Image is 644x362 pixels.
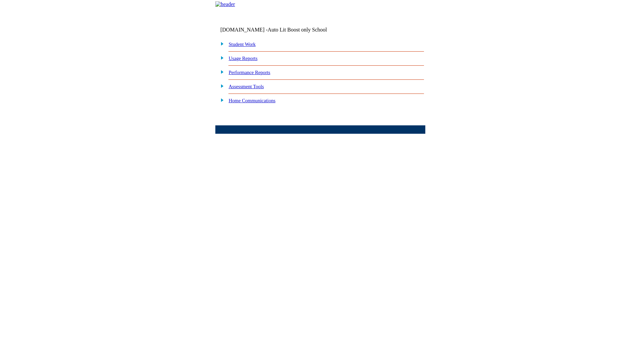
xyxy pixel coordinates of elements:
[217,83,224,89] img: plus.gif
[220,27,344,33] td: [DOMAIN_NAME] -
[217,55,224,61] img: plus.gif
[229,84,264,89] a: Assessment Tools
[229,98,276,103] a: Home Communications
[215,1,235,7] img: header
[229,70,270,75] a: Performance Reports
[229,42,256,47] a: Student Work
[229,56,258,61] a: Usage Reports
[217,69,224,75] img: plus.gif
[217,41,224,47] img: plus.gif
[217,97,224,103] img: plus.gif
[268,27,327,33] nobr: Auto Lit Boost only School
